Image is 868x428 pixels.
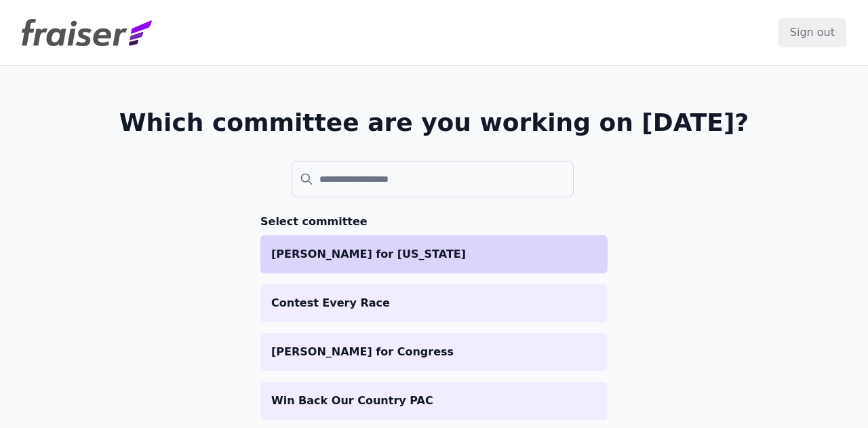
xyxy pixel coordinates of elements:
[260,382,608,420] a: Win Back Our Country PAC
[778,18,846,47] input: Sign out
[260,284,608,322] a: Contest Every Race
[260,235,608,273] a: [PERSON_NAME] for [US_STATE]
[260,214,608,230] h3: Select committee
[271,295,597,311] p: Contest Every Race
[271,246,597,262] p: [PERSON_NAME] for [US_STATE]
[119,109,749,136] h1: Which committee are you working on [DATE]?
[260,333,608,371] a: [PERSON_NAME] for Congress
[271,393,597,409] p: Win Back Our Country PAC
[271,344,597,360] p: [PERSON_NAME] for Congress
[22,19,152,46] img: Fraiser Logo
